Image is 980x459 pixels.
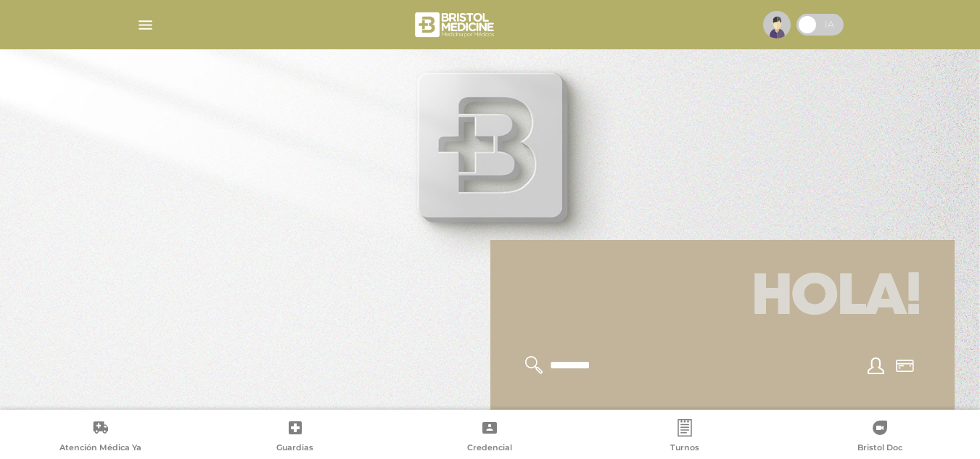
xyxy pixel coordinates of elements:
[136,16,155,34] img: Cober_menu-lines-white.svg
[508,257,937,339] h1: Hola!
[857,442,902,455] span: Bristol Doc
[392,419,588,456] a: Credencial
[782,419,977,456] a: Bristol Doc
[670,442,699,455] span: Turnos
[59,442,141,455] span: Atención Médica Ya
[763,11,791,38] img: profile-placeholder.svg
[198,419,393,456] a: Guardias
[276,442,313,455] span: Guardias
[3,419,198,456] a: Atención Médica Ya
[588,419,783,456] a: Turnos
[413,7,499,42] img: bristol-medicine-blanco.png
[467,442,512,455] span: Credencial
